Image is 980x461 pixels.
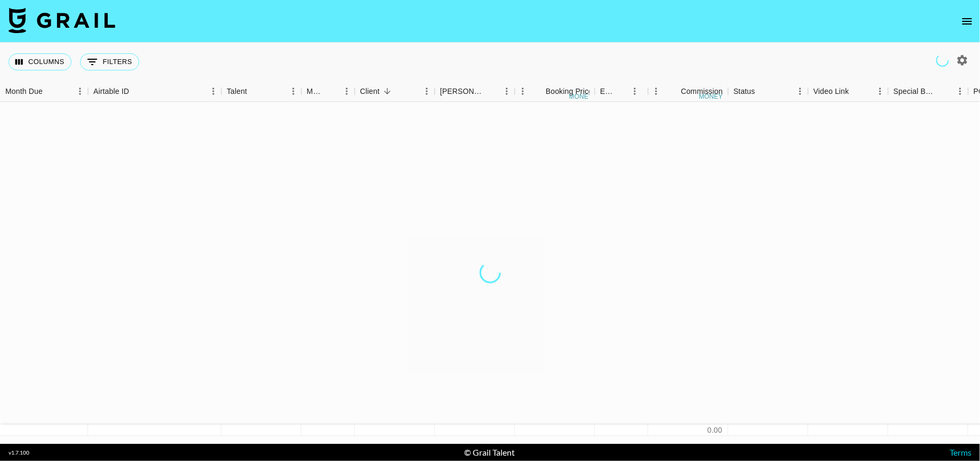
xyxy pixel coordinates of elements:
[569,93,593,100] div: money
[952,83,968,99] button: Menu
[872,83,888,99] button: Menu
[301,81,355,102] div: Manager
[595,81,648,102] div: Expenses: Remove Commission?
[894,81,937,102] div: Special Booking Type
[360,81,380,102] div: Client
[435,81,515,102] div: Booker
[80,53,139,70] button: Show filters
[380,84,395,99] button: Sort
[957,11,978,32] button: open drawer
[9,53,71,70] button: Select columns
[937,84,952,99] button: Sort
[814,81,849,102] div: Video Link
[440,81,484,102] div: [PERSON_NAME]
[285,83,301,99] button: Menu
[888,81,968,102] div: Special Booking Type
[93,81,129,102] div: Airtable ID
[484,84,499,99] button: Sort
[129,84,144,99] button: Sort
[9,7,115,33] img: Grail Talent
[934,52,951,68] span: Refreshing managers, clients, users, talent, campaigns...
[734,81,755,102] div: Status
[419,83,435,99] button: Menu
[600,81,615,102] div: Expenses: Remove Commission?
[950,447,971,457] a: Terms
[227,81,247,102] div: Talent
[88,81,221,102] div: Airtable ID
[307,81,324,102] div: Manager
[849,84,864,99] button: Sort
[247,84,262,99] button: Sort
[43,84,58,99] button: Sort
[355,81,435,102] div: Client
[5,81,43,102] div: Month Due
[531,84,546,99] button: Sort
[515,83,531,99] button: Menu
[627,83,643,99] button: Menu
[728,81,808,102] div: Status
[72,83,88,99] button: Menu
[648,83,664,99] button: Menu
[681,81,723,102] div: Commission
[221,81,301,102] div: Talent
[499,83,515,99] button: Menu
[666,84,681,99] button: Sort
[339,83,355,99] button: Menu
[546,81,593,102] div: Booking Price
[699,93,723,100] div: money
[615,84,630,99] button: Sort
[205,83,221,99] button: Menu
[755,84,770,99] button: Sort
[792,83,808,99] button: Menu
[324,84,339,99] button: Sort
[464,447,515,458] div: © Grail Talent
[808,81,888,102] div: Video Link
[9,449,29,456] div: v 1.7.100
